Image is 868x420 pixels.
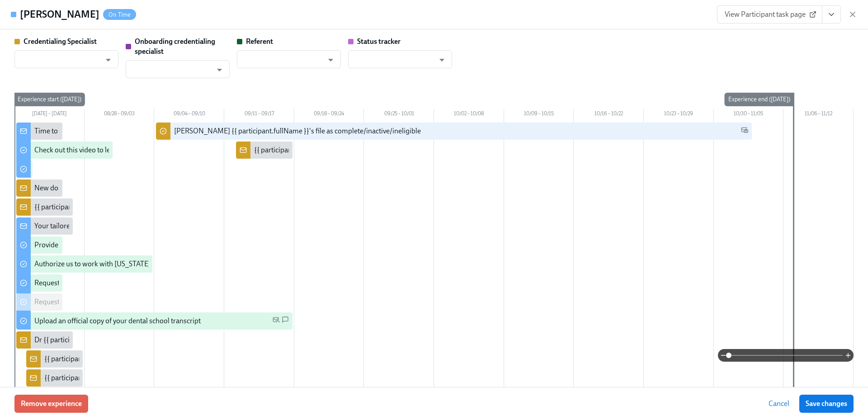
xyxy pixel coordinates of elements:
[717,5,822,24] a: View Participant task page
[324,53,338,67] button: Open
[725,93,794,106] div: Experience end ([DATE])
[762,395,796,413] button: Cancel
[34,240,242,250] div: Provide us with some extra info for the [US_STATE] state application
[574,109,644,121] div: 10/16 – 10/22
[725,10,815,19] span: View Participant task page
[34,221,205,231] div: Your tailored to-do list for [US_STATE] licensing process
[103,11,136,18] span: On Time
[769,399,789,408] span: Cancel
[20,8,99,21] h4: [PERSON_NAME]
[14,109,85,121] div: [DATE] – [DATE]
[174,126,421,136] div: [PERSON_NAME] {{ participant.fullName }}'s file as complete/inactive/ineligible
[273,316,280,326] span: Personal Email
[504,109,574,121] div: 10/09 – 10/15
[783,109,854,121] div: 11/06 – 11/12
[101,53,115,67] button: Open
[644,109,714,121] div: 10/23 – 10/29
[34,259,196,269] div: Authorize us to work with [US_STATE] on your behalf
[224,109,294,121] div: 09/11 – 09/17
[34,126,188,136] div: Time to begin your [US_STATE] license application
[212,63,226,77] button: Open
[154,109,224,121] div: 09/04 – 09/10
[34,335,245,345] div: Dr {{ participant.fullName }} sent [US_STATE] licensing requirements
[34,183,256,193] div: New doctor enrolled in OCC licensure process: {{ participant.fullName }}
[34,316,201,326] div: Upload an official copy of your dental school transcript
[357,37,401,46] strong: Status tracker
[282,316,289,326] span: SMS
[741,126,748,137] span: Work Email
[34,297,120,307] div: Request your JCDNE scores
[34,145,185,155] div: Check out this video to learn more about the OCC
[254,145,470,155] div: {{ participant.fullName }} has uploaded their Third Party Authorization
[246,37,273,46] strong: Referent
[714,109,784,121] div: 10/30 – 11/05
[24,37,97,46] strong: Credentialing Specialist
[364,109,434,121] div: 09/25 – 10/01
[34,278,250,288] div: Request proof of your {{ participant.regionalExamPassed }} test scores
[435,53,449,67] button: Open
[294,109,364,121] div: 09/18 – 09/24
[14,395,88,413] button: Remove experience
[44,373,280,383] div: {{ participant.fullName }} has uploaded a receipt for their regional test scores
[21,399,82,408] span: Remove experience
[34,202,212,212] div: {{ participant.fullName }} has answered the questionnaire
[434,109,504,121] div: 10/02 – 10/08
[14,93,85,106] div: Experience start ([DATE])
[806,399,847,408] span: Save changes
[135,37,215,56] strong: Onboarding credentialing specialist
[799,395,854,413] button: Save changes
[85,109,155,121] div: 08/28 – 09/03
[822,5,841,24] button: View task page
